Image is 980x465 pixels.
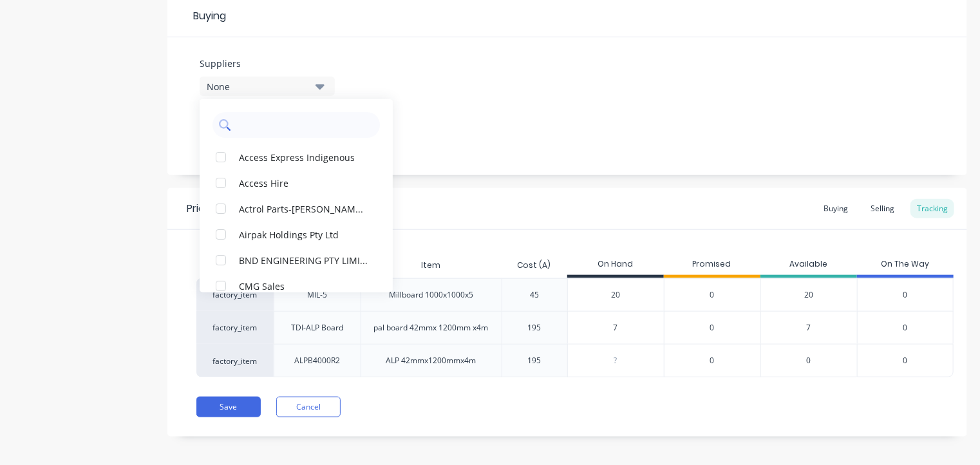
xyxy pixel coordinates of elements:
span: 0 [903,355,907,366]
div: On The Way [857,252,954,278]
div: 7 [760,311,857,344]
div: Pricing [187,201,220,216]
button: Cancel [276,397,341,417]
div: MIL-5 [307,289,327,301]
div: Access Express Indigenous [239,150,368,164]
span: 0 [710,289,715,301]
div: TDI-ALP Board [291,322,343,334]
div: factory_item [196,311,274,344]
div: BND ENGINEERING PTY LIMITED [239,253,368,267]
div: 45 [530,289,539,301]
div: ALP 42mmx1200mmx4m [386,355,476,366]
div: None [207,80,310,93]
div: Access Hire [239,176,368,189]
span: 0 [903,322,907,334]
span: 0 [710,355,715,366]
div: Cost (A) [507,249,561,281]
div: Item [411,249,451,281]
div: On Hand [567,252,664,278]
div: 0 [760,344,857,377]
div: Promised [664,252,760,278]
span: 0 [903,289,907,301]
div: 20 [568,279,664,311]
label: Suppliers [200,57,335,70]
div: Actrol Parts-[PERSON_NAME]-Metalflex [239,202,368,215]
div: Airpak Holdings Pty Ltd [239,227,368,241]
div: Xero Item # [196,252,274,278]
div: Available [760,252,857,278]
div: pal board 42mmx 1200mm x4m [374,322,489,334]
div: 195 [528,355,542,366]
button: None [200,77,335,96]
div: 20 [760,278,857,311]
button: Save [196,397,261,417]
div: Millboard 1000x1000x5 [389,289,473,301]
div: Buying [817,199,854,218]
div: ALPB4000R2 [294,355,340,366]
div: 7 [568,312,664,344]
div: CMG Sales [239,279,368,292]
div: 195 [528,322,542,334]
div: factory_item [196,278,274,311]
div: Tracking [910,199,954,218]
div: factory_item [196,344,274,377]
span: 0 [710,322,715,334]
div: ? [568,345,664,377]
div: Selling [864,199,901,218]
